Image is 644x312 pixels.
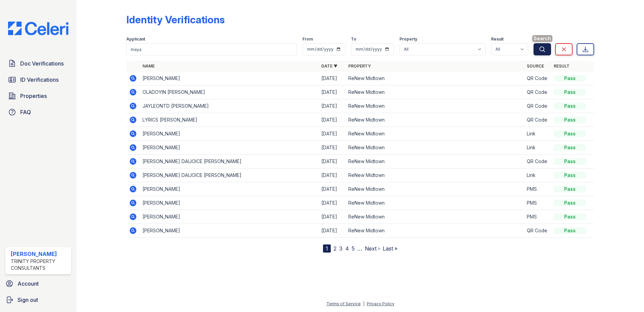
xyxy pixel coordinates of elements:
label: Property [399,36,417,42]
td: OLADOYIN [PERSON_NAME] [140,85,319,99]
td: QR Code [524,155,551,168]
a: Privacy Policy [367,301,394,306]
td: ReNew Midtown [346,224,524,238]
td: QR Code [524,224,551,238]
td: QR Code [524,113,551,127]
td: Link [524,127,551,141]
td: [DATE] [319,168,346,182]
td: [PERSON_NAME] DAIJOICE [PERSON_NAME] [140,155,319,168]
td: ReNew Midtown [346,72,524,85]
td: [DATE] [319,72,346,85]
div: Trinity Property Consultants [11,258,68,271]
td: [DATE] [319,155,346,168]
span: Properties [20,92,47,100]
td: [PERSON_NAME] DAIJOICE [PERSON_NAME] [140,168,319,182]
img: CE_Logo_Blue-a8612792a0a2168367f1c8372b55b34899dd931a85d93a1a3d3e32e68fde9ad4.png [3,22,74,35]
a: Sign out [3,293,74,307]
a: Account [3,277,74,290]
div: Pass [554,158,586,165]
div: Pass [554,227,586,234]
span: … [357,244,362,253]
td: [PERSON_NAME] [140,210,319,224]
a: Properties [5,89,71,103]
label: Result [491,36,504,42]
td: PMS [524,196,551,210]
td: ReNew Midtown [346,99,524,113]
td: Link [524,168,551,182]
div: | [363,301,364,306]
div: Pass [554,116,586,123]
td: [DATE] [319,99,346,113]
td: [DATE] [319,113,346,127]
td: ReNew Midtown [346,85,524,99]
div: Pass [554,130,586,137]
td: [DATE] [319,141,346,155]
a: 2 [333,245,336,252]
td: [PERSON_NAME] [140,141,319,155]
label: From [302,36,313,42]
span: Doc Verifications [20,59,64,68]
td: [DATE] [319,127,346,141]
label: Applicant [126,36,145,42]
td: PMS [524,182,551,196]
div: [PERSON_NAME] [11,250,68,258]
td: ReNew Midtown [346,155,524,168]
span: Account [18,280,39,288]
a: Last » [383,245,397,252]
div: Pass [554,213,586,220]
a: Result [554,63,570,69]
div: Identity Verifications [126,14,225,26]
td: ReNew Midtown [346,168,524,182]
td: [DATE] [319,182,346,196]
a: FAQ [5,105,71,119]
span: Sign out [18,296,38,304]
a: ID Verifications [5,73,71,86]
a: 5 [352,245,355,252]
td: LYRICS [PERSON_NAME] [140,113,319,127]
a: Doc Verifications [5,57,71,70]
td: ReNew Midtown [346,196,524,210]
a: 4 [345,245,349,252]
a: Property [348,63,371,69]
a: Date ▼ [321,63,337,69]
td: QR Code [524,85,551,99]
td: [PERSON_NAME] [140,182,319,196]
div: Pass [554,75,586,82]
td: [PERSON_NAME] [140,127,319,141]
td: ReNew Midtown [346,141,524,155]
span: ID Verifications [20,76,59,84]
div: 1 [323,244,331,253]
span: FAQ [20,108,31,116]
a: 3 [339,245,343,252]
td: [PERSON_NAME] [140,72,319,85]
td: [DATE] [319,196,346,210]
td: PMS [524,210,551,224]
button: Search [534,43,551,55]
td: [PERSON_NAME] [140,196,319,210]
div: Pass [554,172,586,179]
td: ReNew Midtown [346,210,524,224]
input: Search by name or phone number [126,43,297,55]
a: Source [527,63,544,69]
td: [PERSON_NAME] [140,224,319,238]
div: Pass [554,200,586,206]
td: Link [524,141,551,155]
label: To [351,36,356,42]
td: ReNew Midtown [346,127,524,141]
a: Terms of Service [326,301,361,306]
td: [DATE] [319,210,346,224]
td: [DATE] [319,224,346,238]
div: Pass [554,144,586,151]
td: QR Code [524,99,551,113]
div: Pass [554,103,586,109]
a: Name [142,63,155,69]
td: [DATE] [319,85,346,99]
td: QR Code [524,72,551,85]
div: Pass [554,89,586,96]
td: JAYLEONTD [PERSON_NAME] [140,99,319,113]
td: ReNew Midtown [346,113,524,127]
td: ReNew Midtown [346,182,524,196]
div: Pass [554,186,586,192]
a: Next › [365,245,380,252]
